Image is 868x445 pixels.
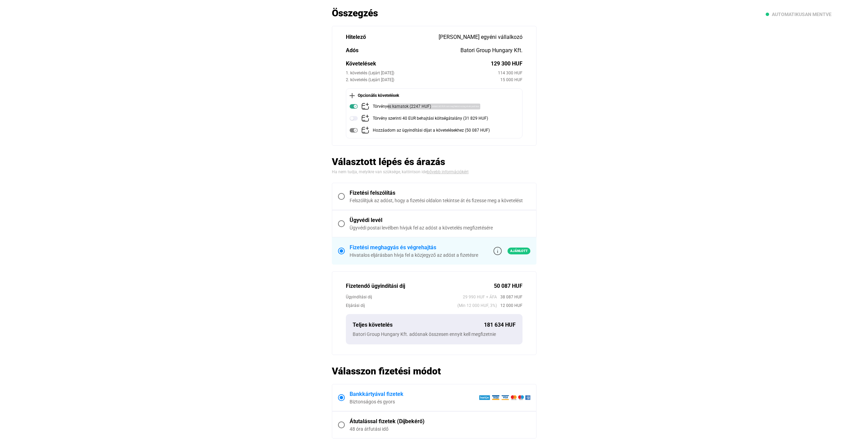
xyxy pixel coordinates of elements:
div: 15 000 HUF [500,76,523,83]
img: info-grey-outline [494,247,502,255]
div: Batori Group Hungary Kft. adósnak összesen ennyit kell megfizetnie [353,331,516,338]
img: toggle-off [350,114,358,122]
div: 129 300 HUF [491,60,523,68]
div: Törvény szerinti 40 EUR behajtási költségátalány (31 829 HUF) [373,114,488,123]
h2: Válasszon fizetési módot [332,365,536,377]
div: Bankkártyával fizetek [350,390,479,398]
div: Biztonságos és gyors [350,398,479,405]
div: Eljárási díj [346,302,457,309]
h2: Összegzés [332,7,536,19]
img: add-claim [361,126,369,134]
span: Ajánlott [507,248,530,254]
div: Adós [346,46,460,55]
div: 1. követelés (Lejárt [DATE]) [346,70,498,76]
h2: Választott lépés és árazás [332,156,536,168]
div: Fizetési felszólítás [350,189,530,197]
div: Felszólítjuk az adóst, hogy a fizetési oldalon tekintse át és fizesse meg a követelést [350,197,530,204]
div: 50 087 HUF [494,282,523,290]
a: bővebb információkért [427,169,469,174]
div: Átutalással fizetek (Díjbekérő) [350,417,530,426]
div: Fizetési meghagyás és végrehajtás [350,243,478,252]
img: barion [479,395,530,400]
span: 29 990 HUF + ÁFA [463,294,497,300]
img: toggle-on-disabled [350,126,358,134]
span: (Min 12 000 HUF, 3%) [457,302,497,309]
div: Követelések [346,60,491,68]
div: Hitelező [346,33,439,41]
div: Ügyvédi postai levélben hívjuk fel az adóst a követelés megfizetésére [350,224,530,231]
div: 2. követelés (Lejárt [DATE]) [346,76,500,83]
div: [PERSON_NAME] egyéni vállalkozó [439,33,523,41]
div: Ügyindítási díj [346,294,463,300]
div: Fizetendő ügyindítási díj [346,282,494,290]
div: 48 óra átfutási idő [350,426,530,432]
span: 12 000 HUF [497,302,523,309]
div: Ügyvédi levél [350,216,530,224]
div: 181 634 HUF [484,321,516,329]
a: info-grey-outlineAjánlott [494,247,530,255]
span: 38 087 HUF [497,294,523,300]
div: Teljes követelés [353,321,484,329]
div: Batori Group Hungary Kft. [460,46,523,55]
div: Hozzáadom az ügyindítási díjat a követelésekhez (50 087 HUF) [373,126,490,135]
div: 114 300 HUF [498,70,523,76]
span: Ha nem tudja, melyikre van szüksége, kattintson ide [332,169,427,174]
div: Az egy éven belül lejárt követelésekre követelésenként 40 EUR-nak megfelelő összeg érvényesítése [328,96,540,109]
div: Hivatalos eljárásban hívja fel a közjegyző az adóst a fizetésre [350,252,478,258]
img: add-claim [361,114,369,122]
